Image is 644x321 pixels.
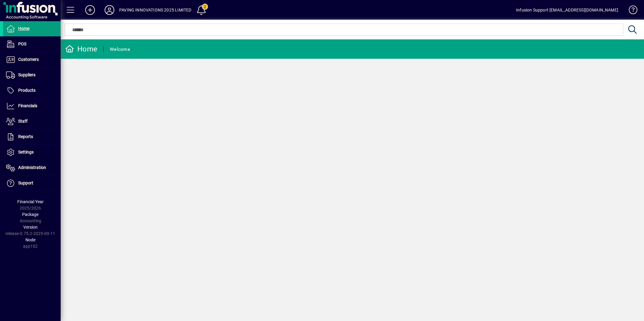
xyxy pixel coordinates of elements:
span: Version [23,225,38,230]
a: Products [3,83,61,98]
span: Financial Year [17,199,44,204]
span: Staff [18,119,28,124]
a: Staff [3,114,61,129]
span: Support [18,180,33,185]
div: Home [65,44,97,54]
a: Customers [3,52,61,67]
div: Infusion Support [EMAIL_ADDRESS][DOMAIN_NAME] [516,5,618,15]
button: Profile [100,5,119,15]
span: Settings [18,150,34,154]
a: Administration [3,160,61,175]
a: Support [3,176,61,191]
span: Financials [18,103,37,108]
a: Financials [3,98,61,114]
a: POS [3,37,61,52]
span: Node [25,237,35,242]
span: Customers [18,57,39,62]
span: Suppliers [18,72,35,77]
button: Add [80,5,100,15]
div: Welcome [110,45,130,54]
span: POS [18,41,26,46]
span: Package [22,212,39,217]
span: Reports [18,134,33,139]
a: Settings [3,145,61,160]
div: PAVING INNOVATIONS 2025 LIMITED [119,5,191,15]
a: Suppliers [3,68,61,83]
span: Products [18,88,35,93]
span: Home [18,26,29,31]
a: Knowledge Base [624,1,636,21]
span: Administration [18,165,46,170]
a: Reports [3,129,61,144]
